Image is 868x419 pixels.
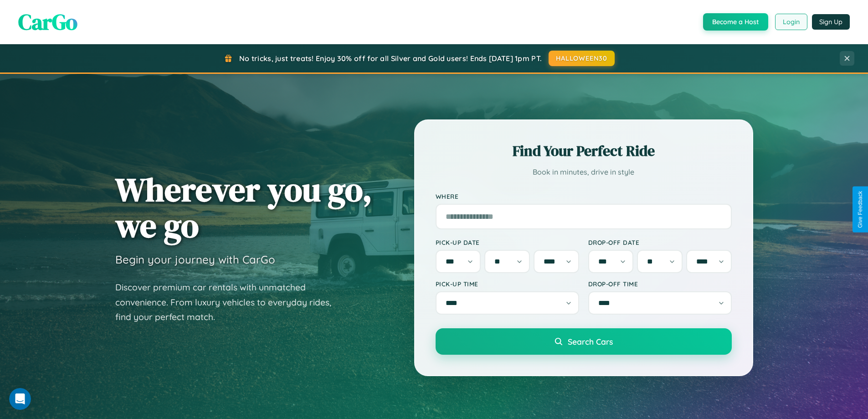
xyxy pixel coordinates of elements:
[588,238,732,246] label: Drop-off Date
[115,280,343,325] p: Discover premium car rentals with unmatched convenience. From luxury vehicles to everyday rides, ...
[568,336,613,347] span: Search Cars
[812,14,850,30] button: Sign Up
[9,388,31,410] iframe: Intercom live chat
[436,166,732,179] p: Book in minutes, drive in style
[436,328,732,355] button: Search Cars
[115,171,372,243] h1: Wherever you go, we go
[239,54,542,63] span: No tricks, just treats! Enjoy 30% off for all Silver and Gold users! Ends [DATE] 1pm PT.
[588,280,732,288] label: Drop-off Time
[436,141,732,161] h2: Find Your Perfect Ride
[115,253,275,266] h3: Begin your journey with CarGo
[18,7,77,37] span: CarGo
[436,280,579,288] label: Pick-up Time
[436,192,732,200] label: Where
[775,14,807,30] button: Login
[857,191,863,228] div: Give Feedback
[549,51,615,66] button: HALLOWEEN30
[703,13,768,31] button: Become a Host
[436,238,579,246] label: Pick-up Date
